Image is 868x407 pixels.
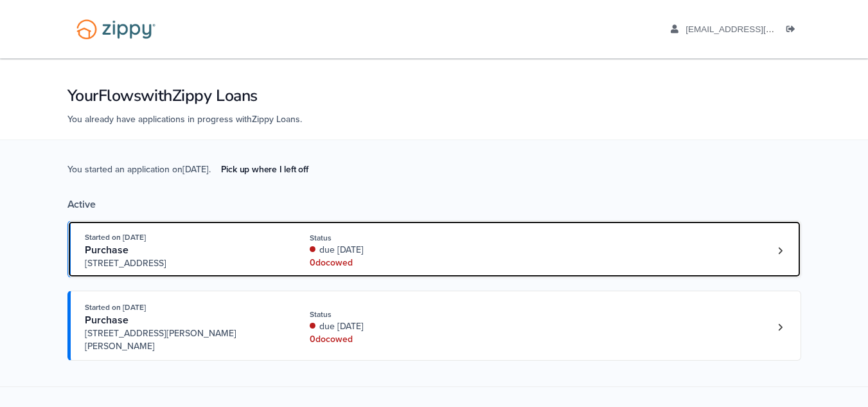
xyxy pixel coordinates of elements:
span: You already have applications in progress with Zippy Loans . [67,114,302,125]
div: Active [67,198,801,211]
div: due [DATE] [310,320,481,333]
img: Logo [68,13,164,46]
span: You started an application on [DATE] . [67,163,319,198]
a: Loan number 4230292 [771,318,790,337]
span: griffin7jackson@gmail.com [686,24,833,34]
a: Open loan 4230292 [67,291,801,361]
h1: Your Flows with Zippy Loans [67,85,801,107]
span: Started on [DATE] [85,303,146,312]
span: [STREET_ADDRESS][PERSON_NAME][PERSON_NAME] [85,327,281,353]
a: edit profile [671,24,833,37]
div: Status [310,232,481,244]
div: Status [310,309,481,320]
a: Open loan 4232387 [67,221,801,278]
a: Log out [786,24,801,37]
div: due [DATE] [310,244,481,257]
div: 0 doc owed [310,257,481,269]
span: [STREET_ADDRESS] [85,257,281,270]
span: Purchase [85,244,128,257]
span: Purchase [85,314,128,327]
a: Loan number 4232387 [771,241,790,260]
a: Pick up where I left off [211,159,319,180]
div: 0 doc owed [310,333,481,346]
span: Started on [DATE] [85,233,146,242]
